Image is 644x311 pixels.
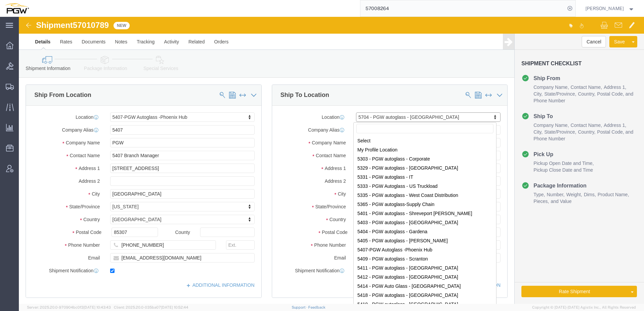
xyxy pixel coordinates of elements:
[308,305,325,309] a: Feedback
[585,4,635,12] button: [PERSON_NAME]
[84,305,111,309] span: [DATE] 10:43:43
[532,305,636,310] span: Copyright © [DATE]-[DATE] Agistix Inc., All Rights Reserved
[360,0,565,16] input: Search for shipment number, reference number
[161,305,188,309] span: [DATE] 10:52:44
[292,305,309,309] a: Support
[27,305,111,309] span: Server: 2025.20.0-970904bc0f3
[19,17,644,304] iframe: FS Legacy Container
[585,5,624,12] span: Amber Hickey
[5,3,29,13] img: logo
[114,305,188,309] span: Client: 2025.20.0-035ba07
